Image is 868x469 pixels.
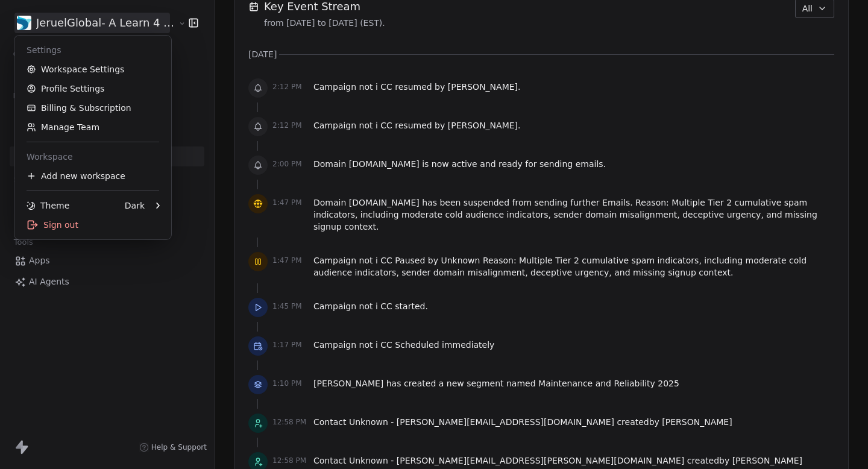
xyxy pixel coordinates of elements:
a: Workspace Settings [19,60,166,79]
div: Add new workspace [19,166,166,186]
a: Manage Team [19,118,166,137]
div: Dark [125,200,145,212]
a: Profile Settings [19,79,166,98]
div: Sign out [19,215,166,234]
a: Billing & Subscription [19,98,166,118]
div: Theme [27,200,69,212]
div: Settings [19,40,166,60]
div: Workspace [19,147,166,166]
